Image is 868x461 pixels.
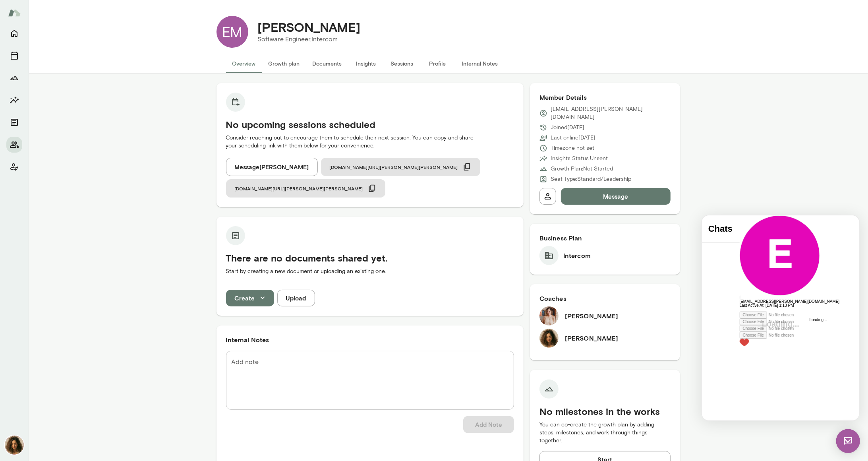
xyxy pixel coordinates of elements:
[539,294,671,303] h6: Coaches
[277,290,315,306] button: Upload
[38,110,138,116] div: Attach image
[226,267,514,275] p: Start by creating a new document or uploading an existing one.
[226,179,385,198] button: [DOMAIN_NAME][URL][PERSON_NAME][PERSON_NAME]
[8,5,21,20] img: Mento
[551,124,584,132] p: Joined [DATE]
[539,93,671,102] h6: Member Details
[38,123,138,131] div: Live Reaction
[539,405,671,418] h5: No milestones in the works
[226,252,514,264] h5: There are no documents shared yet.
[38,84,138,88] h6: [EMAIL_ADDRESS][PERSON_NAME][DOMAIN_NAME]
[38,123,47,131] img: heart
[38,96,138,103] div: Attach video
[226,335,514,345] h6: Internal Notes
[226,54,262,73] button: Overview
[6,25,22,41] button: Home
[539,233,671,243] h6: Business Plan
[551,155,608,163] p: Insights Status: Unsent
[551,144,594,152] p: Timezone not set
[6,137,22,153] button: Members
[551,134,595,142] p: Last online [DATE]
[38,103,138,110] div: Attach audio
[226,158,318,176] button: Message[PERSON_NAME]
[384,54,420,73] button: Sessions
[226,134,514,150] p: Consider reaching out to encourage them to schedule their next session. You can copy and share yo...
[258,35,361,44] p: Software Engineer, Intercom
[6,8,31,19] h4: Chats
[38,88,92,92] span: Last Active At: [DATE] 1:13 PM
[6,92,22,108] button: Insights
[226,290,274,306] button: Create
[539,421,671,445] p: You can co-create the growth plan by adding steps, milestones, and work through things together.
[561,188,671,205] button: Message
[539,306,559,325] img: Nancy Alsip
[539,329,559,348] img: Najla Elmachtoub
[217,16,248,48] div: EM
[6,114,22,130] button: Documents
[348,54,384,73] button: Insights
[6,48,22,64] button: Sessions
[6,70,22,86] button: Growth Plan
[306,54,348,73] button: Documents
[108,103,125,107] p: Loading...
[551,165,613,173] p: Growth Plan: Not Started
[226,118,514,131] h5: No upcoming sessions scheduled
[5,436,24,455] img: Najla Elmachtoub
[262,54,306,73] button: Growth plan
[563,251,591,260] h6: Intercom
[565,333,619,343] h6: [PERSON_NAME]
[420,54,456,73] button: Profile
[330,164,458,170] span: [DOMAIN_NAME][URL][PERSON_NAME][PERSON_NAME]
[6,159,22,175] button: Client app
[551,175,631,183] p: Seat Type: Standard/Leadership
[235,185,363,192] span: [DOMAIN_NAME][URL][PERSON_NAME][PERSON_NAME]
[456,54,505,73] button: Internal Notes
[565,311,619,321] h6: [PERSON_NAME]
[321,158,480,176] button: [DOMAIN_NAME][URL][PERSON_NAME][PERSON_NAME]
[38,116,138,123] div: Attach file
[258,19,361,35] h4: [PERSON_NAME]
[551,105,671,121] p: [EMAIL_ADDRESS][PERSON_NAME][DOMAIN_NAME]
